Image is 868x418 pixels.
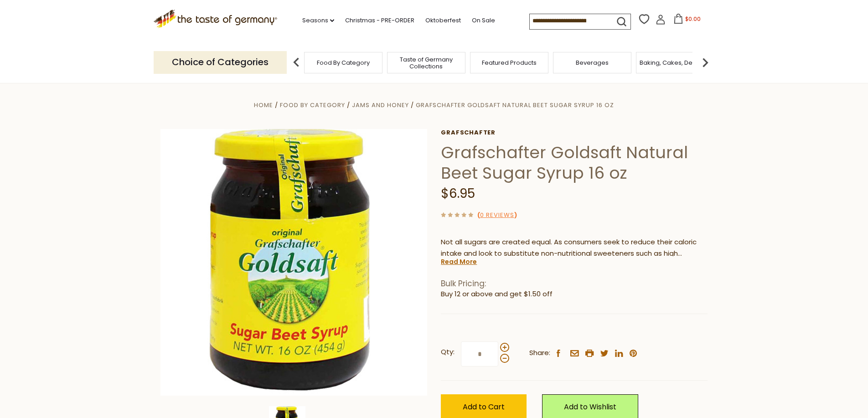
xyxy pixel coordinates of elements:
p: Choice of Categories [154,51,287,73]
span: $6.95 [441,185,475,202]
span: ( ) [477,211,517,219]
a: Featured Products [482,59,537,66]
img: Grafschafter Goldsaft Natural Beet Sugar Syrup 16 oz [160,129,427,396]
span: $0.00 [685,15,701,23]
a: On Sale [472,15,495,26]
a: Beverages [576,59,609,66]
a: Food By Category [280,101,345,109]
img: previous arrow [287,53,305,72]
a: Oktoberfest [425,15,461,26]
p: Not all sugars are created equal. As consumers seek to reduce their caloric intake and look to su... [441,237,708,259]
input: Qty: [461,341,498,366]
a: Read More [441,257,477,266]
a: Baking, Cakes, Desserts [640,59,710,66]
span: Share: [529,347,550,359]
strong: Qty: [441,346,455,358]
li: Buy 12 or above and get $1.50 off [441,289,708,300]
a: Home [254,101,273,109]
a: Christmas - PRE-ORDER [345,15,414,26]
a: Jams and Honey [352,101,409,109]
a: Seasons [302,15,334,26]
a: Grafschafter Goldsaft Natural Beet Sugar Syrup 16 oz [416,101,614,109]
a: Taste of Germany Collections [390,56,463,70]
h1: Bulk Pricing: [441,279,708,289]
img: next arrow [696,53,714,72]
a: Grafschafter [441,129,708,136]
span: Add to Cart [463,402,505,412]
button: $0.00 [667,14,706,27]
h1: Grafschafter Goldsaft Natural Beet Sugar Syrup 16 oz [441,142,708,183]
a: Food By Category [317,59,370,66]
a: 0 Reviews [480,211,514,220]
